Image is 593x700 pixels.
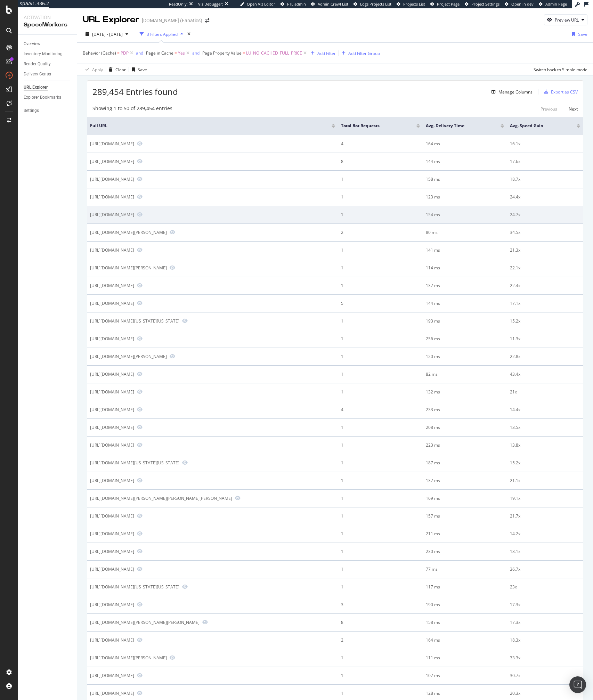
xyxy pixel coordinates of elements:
[192,50,200,56] div: and
[24,107,39,114] div: Settings
[569,676,586,693] div: Open Intercom Messenger
[90,584,179,590] div: [URL][DOMAIN_NAME][US_STATE][US_STATE]
[426,584,504,590] div: 117 ms
[510,283,580,289] div: 22.4x
[341,584,420,590] div: 1
[341,176,420,182] div: 1
[137,407,143,412] a: Preview https://www.mlbshop.com/san-francisco-giants/mens-san-francisco-giants-new-era-gray-2022-...
[426,548,504,555] div: 230 ms
[92,31,123,37] span: [DATE] - [DATE]
[90,637,134,643] div: [URL][DOMAIN_NAME]
[137,637,143,642] a: Preview https://www.mlbshop.com/pittsburgh-pirates/mens-pittsburgh-pirates-majestic-gray/black-fa...
[505,1,534,7] a: Open in dev
[341,602,420,608] div: 3
[578,31,587,37] div: Save
[426,478,504,484] div: 137 ms
[360,1,391,7] span: Logs Projects List
[510,673,580,679] div: 30.7x
[137,372,143,376] a: Preview https://www.mlbshop.com/new-york-mets/new-york-mets-gnome-rivalry-garden-stone/t-25228719...
[317,50,336,56] div: Add Filter
[137,549,143,554] a: Preview https://www.mlbshop.com/baltimore-orioles/toddler-baltimore-orioles-black-fun-park-t-shir...
[202,620,208,625] a: Preview https://www.mlbshop.com/mlb-merchandise/womens-new-york-yankees-vs-new-york-mets-mitchell...
[510,371,580,377] div: 43.4x
[426,495,504,502] div: 169 ms
[510,602,580,608] div: 17.3x
[541,106,557,112] div: Previous
[426,123,490,129] span: Avg. Delivery Time
[510,247,580,253] div: 21.3x
[341,353,420,360] div: 1
[341,619,420,626] div: 8
[569,29,587,40] button: Save
[90,265,167,271] div: [URL][DOMAIN_NAME][PERSON_NAME]
[426,283,504,289] div: 137 ms
[24,71,72,78] a: Delivery Center
[510,176,580,182] div: 18.7x
[510,566,580,572] div: 36.7x
[510,353,580,360] div: 22.8x
[137,177,143,181] a: Preview https://www.mlbshop.com/boston-red-sox/girls-toddler-boston-red-sox-tiny-turnip-red-milit...
[544,14,587,25] button: Preview URL
[510,229,580,236] div: 34.5x
[90,673,134,678] div: [URL][DOMAIN_NAME]
[90,212,134,218] div: [URL][DOMAIN_NAME]
[510,478,580,484] div: 21.1x
[24,40,40,48] div: Overview
[137,194,143,199] a: Preview https://www.mlbshop.com/san-francisco-giants/san-francisco-giants-16-x-20-stadium-wall-de...
[90,247,134,253] div: [URL][DOMAIN_NAME]
[24,84,48,91] div: URL Explorer
[136,50,143,56] button: and
[511,1,534,7] span: Open in dev
[510,318,580,324] div: 15.2x
[403,1,425,7] span: Projects List
[430,1,460,7] a: Project Page
[341,673,420,679] div: 1
[137,336,143,341] a: Preview https://www.mlbshop.com/philadelphia-phillies/womens-philadelphia-phillies-foco-script-cr...
[426,158,504,165] div: 144 ms
[510,637,580,643] div: 18.3x
[24,107,72,114] a: Settings
[341,655,420,661] div: 1
[186,31,192,38] div: times
[90,407,134,413] div: [URL][DOMAIN_NAME]
[510,123,566,129] span: Avg. Speed Gain
[471,1,499,7] span: Project Settings
[170,655,175,660] a: Preview https://www.mlbshop.com/cleveland-guardians/mens-cleveland-guardians-jos%C3%A9-ram%C3%ADr...
[489,88,533,96] button: Manage Columns
[341,495,420,502] div: 1
[498,89,533,95] div: Manage Columns
[341,548,420,555] div: 1
[281,1,306,7] a: FTL admin
[541,86,578,97] button: Export as CSV
[137,29,186,40] button: 3 Filters Applied
[90,655,167,661] div: [URL][DOMAIN_NAME][PERSON_NAME]
[90,194,134,200] div: [URL][DOMAIN_NAME]
[426,460,504,466] div: 187 ms
[426,300,504,307] div: 144 ms
[137,442,143,447] a: Preview https://www.mlbshop.com/athletics/mens-athletics-nike-green-team-logo-franchise-shorts/t-...
[426,566,504,572] div: 77 ms
[311,1,348,7] a: Admin Crawl List
[90,619,200,625] div: [URL][DOMAIN_NAME][PERSON_NAME][PERSON_NAME]
[90,283,134,288] div: [URL][DOMAIN_NAME]
[545,1,567,7] span: Admin Page
[137,159,143,164] a: Preview https://www.mlbshop.com/los-angeles-angels/mens-los-angeles-angels-new-era-red-city-conne...
[426,353,504,360] div: 120 ms
[426,389,504,395] div: 132 ms
[90,424,134,430] div: [URL][DOMAIN_NAME]
[569,106,578,112] div: Next
[198,1,223,7] div: Viz Debugger:
[341,690,420,697] div: 1
[318,1,348,7] span: Admin Crawl List
[341,212,420,218] div: 1
[90,318,179,324] div: [URL][DOMAIN_NAME][US_STATE][US_STATE]
[437,1,460,7] span: Project Page
[308,49,336,57] button: Add Filter
[192,50,200,56] button: and
[137,513,143,518] a: Preview https://www.mlbshop.com/hillsboro-hops/hillsboro-hops-white-cutter-and-buck-virtue-eco-pi...
[426,619,504,626] div: 158 ms
[510,531,580,537] div: 14.2x
[341,513,420,519] div: 1
[90,566,134,572] div: [URL][DOMAIN_NAME]
[341,141,420,147] div: 4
